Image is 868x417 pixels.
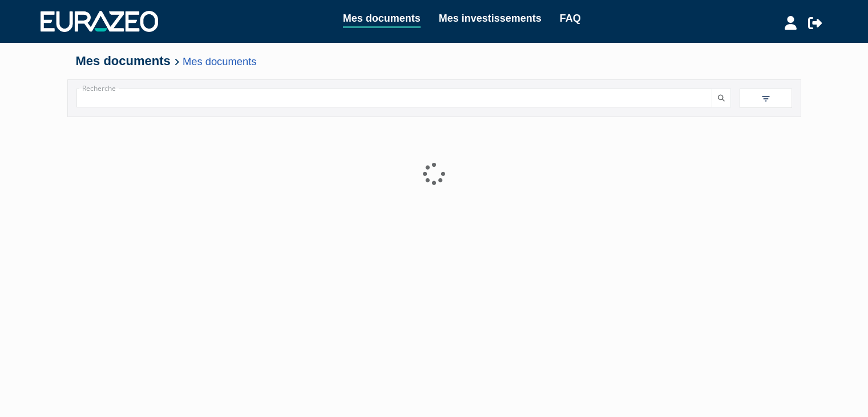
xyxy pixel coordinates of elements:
h4: Mes documents [76,54,793,68]
img: 1732889491-logotype_eurazeo_blanc_rvb.png [41,11,158,31]
a: FAQ [560,10,581,26]
a: Mes investissements [439,10,542,26]
a: Mes documents [343,10,421,28]
input: Recherche [76,89,712,107]
a: Mes documents [183,55,256,67]
img: filter.svg [761,94,771,104]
